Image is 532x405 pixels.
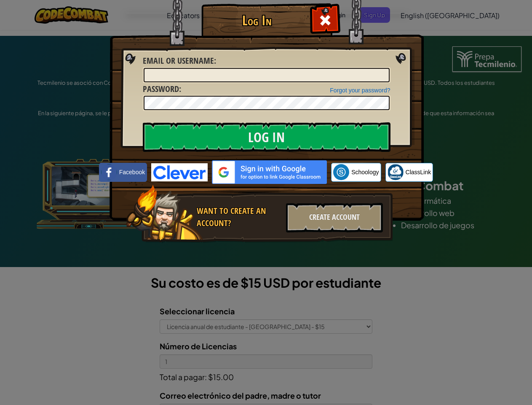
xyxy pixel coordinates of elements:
span: ClassLink [406,168,431,176]
h1: Log In [203,13,311,28]
div: Want to create an account? [197,205,281,229]
span: Facebook [119,168,145,176]
label: : [143,55,216,67]
img: classlink-logo-small.png [388,164,404,180]
div: Create Account [286,203,383,232]
img: gplus_sso_button2.svg [212,160,327,184]
input: Log In [143,122,390,152]
span: Email or Username [143,55,214,66]
img: clever-logo-blue.png [151,163,208,181]
span: Schoology [351,168,379,176]
span: Password [143,83,179,94]
img: facebook_small.png [101,164,117,180]
a: Forgot your password? [330,87,390,94]
img: schoology.png [333,164,349,180]
label: : [143,83,181,95]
